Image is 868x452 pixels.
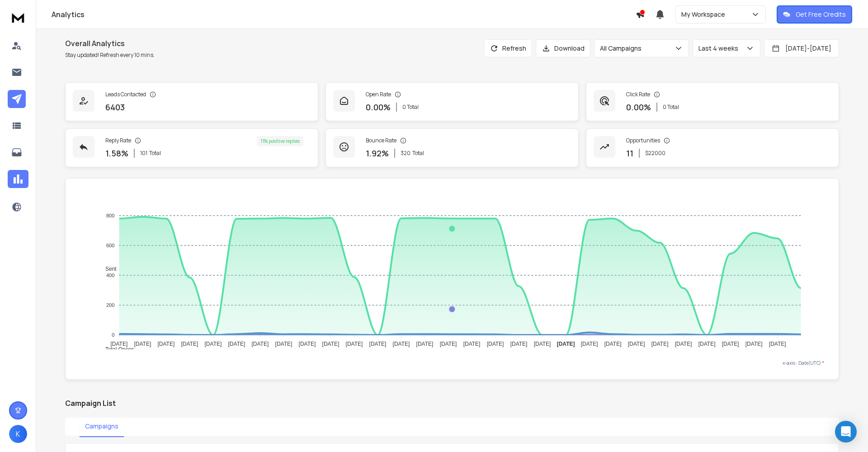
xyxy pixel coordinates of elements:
[252,341,269,347] tspan: [DATE]
[769,341,786,347] tspan: [DATE]
[99,266,117,272] span: Sent
[502,44,526,53] p: Refresh
[698,341,716,347] tspan: [DATE]
[487,341,504,347] tspan: [DATE]
[586,82,839,121] a: Click Rate0.00%0 Total
[9,425,27,443] button: K
[325,128,579,167] a: Bounce Rate1.92%320Total
[322,341,340,347] tspan: [DATE]
[106,302,114,308] tspan: 200
[554,44,585,53] p: Download
[581,341,598,347] tspan: [DATE]
[112,332,114,338] tspan: 0
[105,91,146,98] p: Leads Contacted
[722,341,739,347] tspan: [DATE]
[366,147,389,160] p: 1.92 %
[65,128,318,167] a: Reply Rate1.58%101Total11% positive replies
[140,150,147,157] span: 101
[366,91,391,98] p: Open Rate
[626,137,660,144] p: Opportunities
[534,341,551,347] tspan: [DATE]
[158,341,175,347] tspan: [DATE]
[645,150,665,157] p: $ 22000
[299,341,316,347] tspan: [DATE]
[651,341,669,347] tspan: [DATE]
[402,104,419,111] p: 0 Total
[105,101,125,113] p: 6403
[796,10,846,19] p: Get Free Credits
[463,341,481,347] tspan: [DATE]
[106,243,114,248] tspan: 600
[510,341,528,347] tspan: [DATE]
[80,360,824,367] p: x-axis : Date(UTC)
[369,341,387,347] tspan: [DATE]
[484,39,532,57] button: Refresh
[412,150,424,157] span: Total
[777,5,852,24] button: Get Free Credits
[275,341,292,347] tspan: [DATE]
[9,9,27,26] img: logo
[111,341,128,347] tspan: [DATE]
[835,421,857,443] div: Open Intercom Messenger
[205,341,222,347] tspan: [DATE]
[536,39,590,57] button: Download
[99,346,134,353] span: Total Opens
[764,39,839,57] button: [DATE]-[DATE]
[228,341,245,347] tspan: [DATE]
[181,341,198,347] tspan: [DATE]
[52,9,636,20] h1: Analytics
[257,136,303,146] div: 11 % positive replies
[80,416,124,437] button: Campaigns
[440,341,457,347] tspan: [DATE]
[149,150,161,157] span: Total
[675,341,692,347] tspan: [DATE]
[65,398,839,409] h2: Campaign List
[604,341,622,347] tspan: [DATE]
[745,341,763,347] tspan: [DATE]
[626,147,633,160] p: 11
[626,101,651,113] p: 0.00 %
[346,341,363,347] tspan: [DATE]
[401,150,410,157] span: 320
[586,128,839,167] a: Opportunities11$22000
[393,341,410,347] tspan: [DATE]
[600,44,645,53] p: All Campaigns
[106,273,114,278] tspan: 400
[106,213,114,218] tspan: 800
[416,341,434,347] tspan: [DATE]
[65,38,155,49] h1: Overall Analytics
[65,52,155,59] p: Stay updated! Refresh every 10 mins.
[698,44,742,53] p: Last 4 weeks
[134,341,151,347] tspan: [DATE]
[626,91,650,98] p: Click Rate
[663,104,679,111] p: 0 Total
[628,341,645,347] tspan: [DATE]
[325,82,579,121] a: Open Rate0.00%0 Total
[105,147,128,160] p: 1.58 %
[105,137,131,144] p: Reply Rate
[366,137,396,144] p: Bounce Rate
[366,101,391,113] p: 0.00 %
[681,10,729,19] p: My Workspace
[65,82,318,121] a: Leads Contacted6403
[557,341,575,347] tspan: [DATE]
